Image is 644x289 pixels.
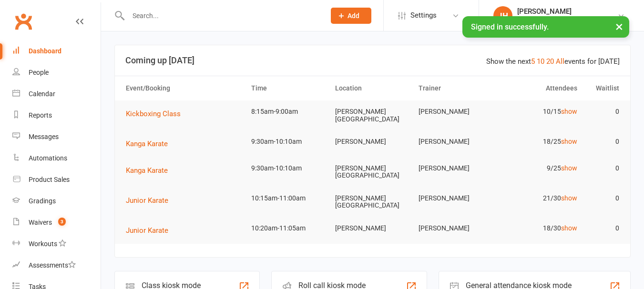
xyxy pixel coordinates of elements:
a: show [561,224,577,232]
td: [PERSON_NAME] [331,217,415,239]
div: Product Sales [29,176,70,183]
a: Messages [12,126,101,148]
button: Junior Karate [126,195,175,206]
th: Event/Booking [122,76,247,100]
a: 10 [537,57,544,66]
span: Settings [410,5,437,26]
td: 9:30am-10:10am [247,157,331,179]
td: [PERSON_NAME] [414,100,498,123]
a: 20 [546,57,554,66]
button: Kanga Karate [126,138,174,149]
td: 0 [582,217,624,239]
td: [PERSON_NAME][GEOGRAPHIC_DATA] [331,100,415,130]
div: Waivers [29,219,52,226]
td: 0 [582,187,624,209]
div: Dashboard [29,47,61,55]
a: Clubworx [11,10,35,33]
div: Calendar [29,90,55,98]
a: show [561,108,577,115]
div: Workouts [29,240,57,248]
span: 3 [58,218,66,226]
td: 10:20am-11:05am [247,217,331,239]
span: Add [348,12,359,20]
span: Kanga Karate [126,140,168,148]
div: Automations [29,154,67,162]
a: Reports [12,105,101,126]
div: JH [493,6,512,25]
div: [PERSON_NAME] [517,7,617,16]
span: Junior Karate [126,226,168,235]
h3: Coming up [DATE] [125,56,620,65]
span: Signed in successfully. [471,22,549,31]
td: [PERSON_NAME] [414,130,498,153]
a: Waivers 3 [12,212,101,233]
th: Waitlist [582,76,624,100]
a: Automations [12,148,101,169]
div: Show the next events for [DATE] [486,56,620,67]
th: Time [247,76,331,100]
input: Search... [125,9,318,22]
a: Gradings [12,190,101,212]
a: show [561,164,577,172]
a: Product Sales [12,169,101,190]
td: [PERSON_NAME] [414,187,498,209]
a: Workouts [12,233,101,255]
a: show [561,194,577,202]
button: Kanga Karate [126,165,174,176]
button: Add [331,8,371,24]
td: [PERSON_NAME] [414,157,498,179]
td: 10/15 [498,100,582,123]
td: [PERSON_NAME][GEOGRAPHIC_DATA] [331,157,415,187]
td: [PERSON_NAME][GEOGRAPHIC_DATA] [331,187,415,217]
th: Attendees [498,76,582,100]
td: [PERSON_NAME] [414,217,498,239]
span: Kickboxing Class [126,110,181,118]
div: People [29,69,49,76]
a: People [12,62,101,83]
td: 9/25 [498,157,582,179]
a: All [556,57,564,66]
button: × [611,16,628,37]
div: Messages [29,133,59,140]
span: Kanga Karate [126,166,168,175]
button: Kickboxing Class [126,108,187,120]
a: Calendar [12,83,101,105]
button: Junior Karate [126,225,175,236]
td: 8:15am-9:00am [247,100,331,123]
td: 10:15am-11:00am [247,187,331,209]
div: Reports [29,111,52,119]
td: 0 [582,100,624,123]
td: 18/25 [498,130,582,153]
div: Emplify Karate Fitness Kickboxing [517,16,617,24]
td: 0 [582,157,624,179]
td: [PERSON_NAME] [331,130,415,153]
a: Assessments [12,255,101,276]
td: 9:30am-10:10am [247,130,331,153]
td: 21/30 [498,187,582,209]
th: Trainer [414,76,498,100]
td: 18/30 [498,217,582,239]
a: show [561,138,577,145]
div: Gradings [29,197,56,205]
span: Junior Karate [126,196,168,205]
th: Location [331,76,415,100]
a: 5 [531,57,535,66]
td: 0 [582,130,624,153]
a: Dashboard [12,40,101,62]
div: Assessments [29,261,76,269]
